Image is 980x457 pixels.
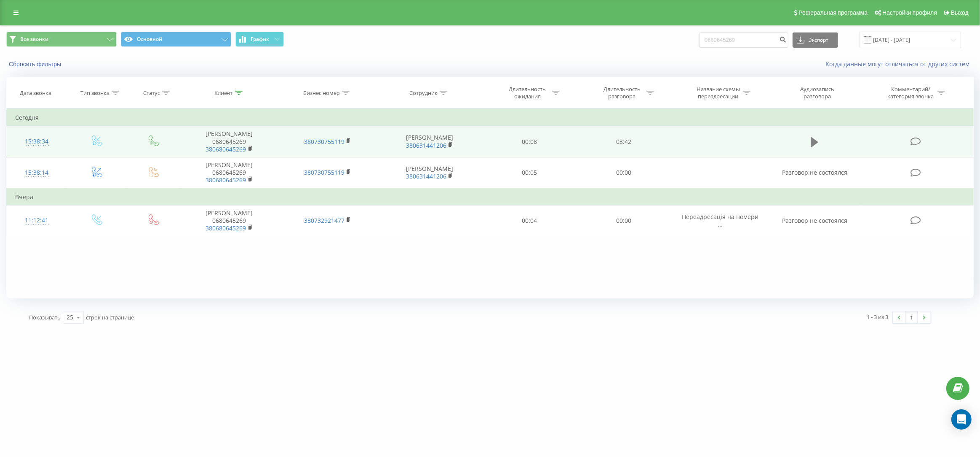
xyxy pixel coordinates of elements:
[951,9,969,16] span: Выход
[6,32,117,47] button: Все звонки
[409,89,438,97] div: Сотрудник
[67,313,73,322] div: 25
[20,36,48,43] span: Все звонки
[825,60,974,68] a: Когда данные могут отличаться от других систем
[6,60,65,68] button: Сбросить фильтры
[482,157,577,188] td: 00:05
[20,89,51,97] div: Дата звонка
[143,89,160,97] div: Статус
[696,86,741,100] div: Название схемы переадресации
[505,86,550,100] div: Длительность ожидания
[782,168,847,176] span: Разговор не состоялся
[951,409,972,430] div: Open Intercom Messenger
[377,157,482,188] td: [PERSON_NAME]
[80,89,109,97] div: Тип звонка
[886,86,935,100] div: Комментарий/категория звонка
[790,86,845,100] div: Аудиозапись разговора
[482,126,577,157] td: 00:08
[867,313,889,321] div: 1 - 3 из 3
[180,157,278,188] td: [PERSON_NAME] 0680645269
[235,32,284,47] button: График
[599,86,644,100] div: Длительность разговора
[303,89,340,97] div: Бизнес номер
[304,168,344,176] a: 380730755119
[577,205,671,236] td: 00:00
[251,36,270,42] span: График
[7,109,974,126] td: Сегодня
[206,224,246,232] a: 380680645269
[214,89,233,97] div: Клиент
[793,32,838,48] button: Экспорт
[121,32,231,47] button: Основной
[206,145,246,153] a: 380680645269
[406,172,446,180] a: 380631441206
[180,126,278,157] td: [PERSON_NAME] 0680645269
[482,205,577,236] td: 00:04
[15,133,59,150] div: 15:38:34
[905,311,918,323] a: 1
[377,126,482,157] td: [PERSON_NAME]
[304,138,344,146] a: 380730755119
[682,213,758,228] span: Переадресація на номери ...
[15,212,59,229] div: 11:12:41
[406,141,446,149] a: 380631441206
[7,189,974,206] td: Вчера
[577,126,671,157] td: 03:42
[15,165,59,181] div: 15:38:14
[206,176,246,184] a: 380680645269
[798,9,868,16] span: Реферальная программа
[86,314,134,321] span: строк на странице
[577,157,671,188] td: 00:00
[304,216,344,224] a: 380732921477
[699,32,788,48] input: Поиск по номеру
[29,314,61,321] span: Показывать
[882,9,937,16] span: Настройки профиля
[180,205,278,236] td: [PERSON_NAME] 0680645269
[782,216,847,224] span: Разговор не состоялся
